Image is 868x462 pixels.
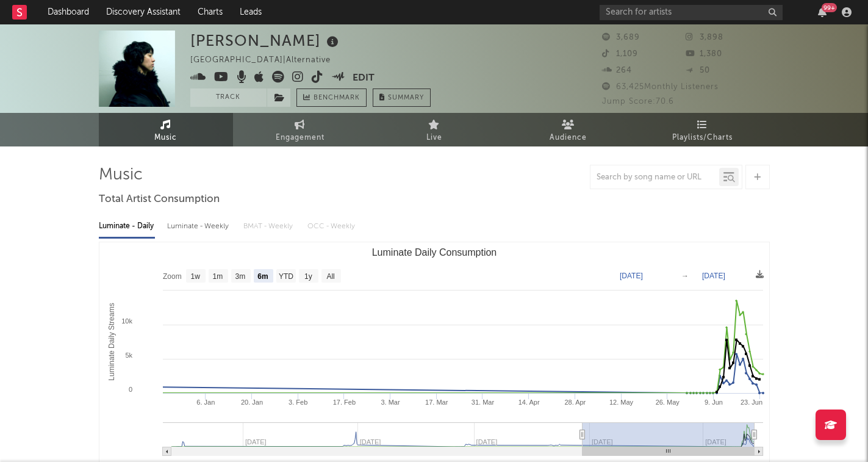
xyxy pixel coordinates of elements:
[518,399,539,406] text: 14. Apr
[388,95,424,101] span: Summary
[353,71,375,86] button: Edit
[672,131,733,145] span: Playlists/Charts
[121,317,132,325] text: 10k
[167,216,231,237] div: Luminate - Weekly
[655,399,680,406] text: 26. May
[289,399,307,406] text: 3. Feb
[257,272,268,281] text: 6m
[304,272,312,281] text: 1y
[636,113,770,146] a: Playlists/Charts
[296,88,367,107] a: Benchmark
[602,98,674,106] span: Jump Score: 70.6
[125,352,132,359] text: 5k
[704,399,722,406] text: 9. Jun
[740,399,762,406] text: 23. Jun
[550,131,587,145] span: Audience
[99,113,233,146] a: Music
[686,50,722,58] span: 1,380
[686,67,710,74] span: 50
[332,399,355,406] text: 17. Feb
[425,399,448,406] text: 17. Mar
[240,399,262,406] text: 20. Jan
[590,173,719,182] input: Search by song name or URL
[326,272,334,281] text: All
[128,386,132,393] text: 0
[367,113,501,146] a: Live
[371,247,497,258] text: Luminate Daily Consumption
[99,216,155,237] div: Luminate - Daily
[233,113,367,146] a: Engagement
[686,34,723,42] span: 3,898
[501,113,636,146] a: Audience
[212,272,223,281] text: 1m
[609,399,633,406] text: 12. May
[190,31,342,51] div: [PERSON_NAME]
[235,272,245,281] text: 3m
[600,5,783,20] input: Search for artists
[314,91,360,106] span: Benchmark
[822,3,837,12] div: 99 +
[373,88,431,107] button: Summary
[620,272,643,280] text: [DATE]
[154,131,177,145] span: Music
[564,399,586,406] text: 28. Apr
[602,67,632,74] span: 264
[818,7,827,17] button: 99+
[276,131,325,145] span: Engagement
[681,272,689,280] text: →
[426,131,442,145] span: Live
[107,303,115,380] text: Luminate Daily Streams
[602,34,640,42] span: 3,689
[99,192,220,207] span: Total Artist Consumption
[190,272,200,281] text: 1w
[702,272,725,280] text: [DATE]
[602,50,638,58] span: 1,109
[190,88,267,107] button: Track
[471,399,494,406] text: 31. Mar
[602,83,719,91] span: 63,425 Monthly Listeners
[278,272,293,281] text: YTD
[190,53,345,68] div: [GEOGRAPHIC_DATA] | Alternative
[381,399,400,406] text: 3. Mar
[163,272,182,281] text: Zoom
[196,399,215,406] text: 6. Jan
